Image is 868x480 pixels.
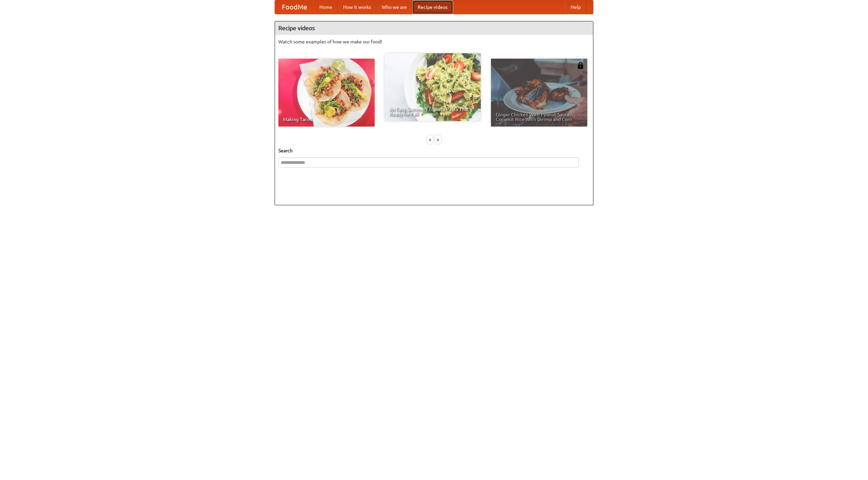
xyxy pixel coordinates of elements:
div: » [435,135,441,144]
a: Recipe videos [412,0,453,14]
h5: Search [278,147,590,154]
h4: Recipe videos [275,21,593,35]
a: FoodMe [275,0,314,14]
a: Help [565,0,586,14]
a: Making Tacos [278,59,375,127]
a: How it works [338,0,376,14]
a: Who we are [376,0,412,14]
span: Making Tacos [283,117,370,122]
span: An Easy, Summery Tomato Pasta That's Ready for Fall [389,107,476,116]
a: An Easy, Summery Tomato Pasta That's Ready for Fall [384,53,481,121]
p: Watch some examples of how we make our food! [278,38,590,45]
img: 483408.png [577,62,584,69]
a: Home [314,0,338,14]
div: « [427,135,433,144]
